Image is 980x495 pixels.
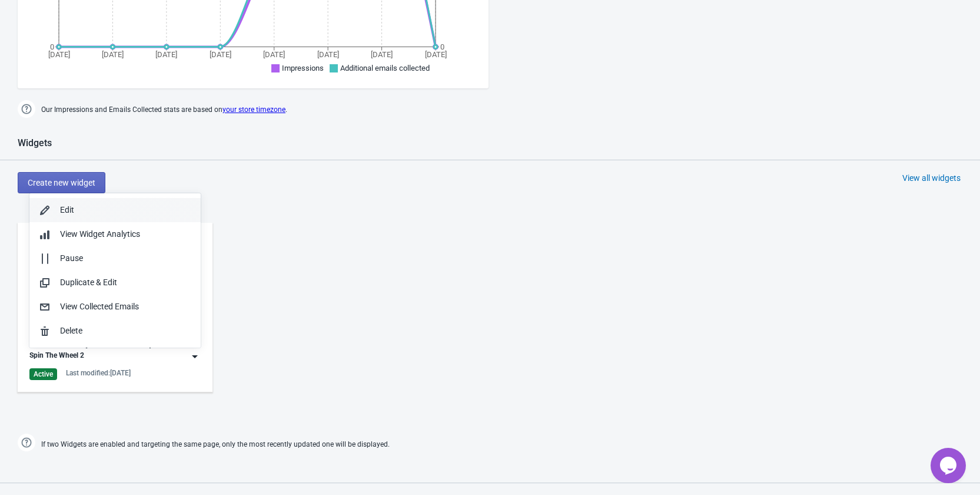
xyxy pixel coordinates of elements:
tspan: [DATE] [210,50,231,59]
button: View Widget Analytics [29,222,201,246]
tspan: [DATE] [48,50,70,59]
tspan: [DATE] [263,50,285,59]
div: Spin The Wheel 2 [29,351,84,362]
tspan: 0 [50,42,54,51]
tspan: [DATE] [371,50,393,59]
div: Edit [60,204,191,216]
span: Create new widget [28,178,95,187]
tspan: [DATE] [102,50,124,59]
img: dropdown.png [189,351,201,362]
div: Active [29,368,57,380]
span: Impressions [282,64,324,72]
button: Delete [29,319,201,343]
img: help.png [18,434,35,451]
a: your store timezone [222,105,285,114]
button: Duplicate & Edit [29,270,201,295]
div: Pause [60,252,191,265]
button: Pause [29,246,201,270]
button: Create new widget [18,172,105,193]
button: Edit [29,198,201,222]
tspan: [DATE] [425,50,447,59]
span: Our Impressions and Emails Collected stats are based on . [41,100,287,120]
div: View all widgets [902,172,961,184]
tspan: 0 [440,42,444,51]
tspan: [DATE] [317,50,339,59]
span: Additional emails collected [340,64,430,72]
div: Duplicate & Edit [60,276,191,289]
img: help.png [18,100,35,118]
div: View Collected Emails [60,301,191,313]
button: View Collected Emails [29,295,201,319]
div: Delete [60,325,191,337]
span: View Widget Analytics [60,229,140,239]
iframe: chat widget [931,448,968,483]
span: If two Widgets are enabled and targeting the same page, only the most recently updated one will b... [41,435,390,454]
div: Last modified: [DATE] [66,368,131,378]
tspan: [DATE] [155,50,177,59]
